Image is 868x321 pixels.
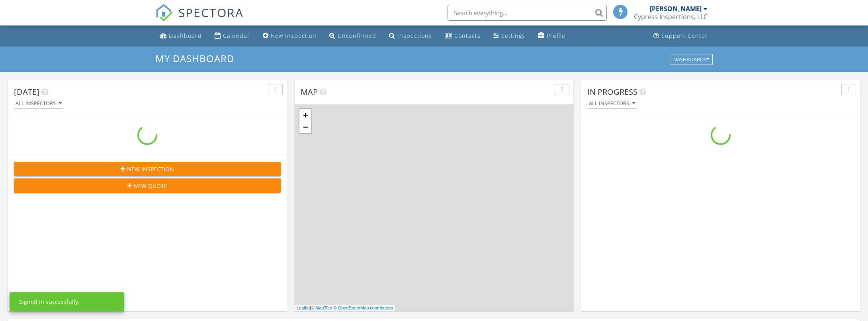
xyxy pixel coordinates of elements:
[326,29,379,43] a: Unconfirmed
[386,29,435,43] a: Inspections
[299,109,311,121] a: Zoom in
[14,178,281,193] button: New Quote
[650,5,702,13] div: [PERSON_NAME]
[589,101,635,106] div: All Inspectors
[297,305,310,310] a: Leaflet
[16,101,62,106] div: All Inspectors
[397,32,432,39] div: Inspections
[448,5,607,21] input: Search everything...
[490,29,528,43] a: Settings
[155,4,173,22] img: The Best Home Inspection Software - Spectora
[19,298,80,306] div: Signed in successfully.
[442,29,484,43] a: Contacts
[587,86,637,97] span: In Progress
[14,86,39,97] span: [DATE]
[295,305,395,311] div: |
[178,4,244,21] span: SPECTORA
[650,29,711,43] a: Support Center
[14,162,281,176] button: New Inspection
[127,165,174,173] span: New Inspection
[334,305,393,310] a: © OpenStreetMap contributors
[271,32,317,39] div: New Inspection
[311,305,332,310] a: © MapTiler
[338,32,376,39] div: Unconfirmed
[260,29,320,43] a: New Inspection
[155,52,234,65] span: My Dashboard
[155,11,244,27] a: SPECTORA
[134,182,167,190] span: New Quote
[14,98,63,109] button: All Inspectors
[673,57,709,62] div: Dashboards
[299,121,311,133] a: Zoom out
[157,29,205,43] a: Dashboard
[670,54,713,65] button: Dashboards
[547,32,565,39] div: Profile
[454,32,481,39] div: Contacts
[634,13,708,21] div: Cypress Inspections, LLC
[301,86,318,97] span: Map
[169,32,202,39] div: Dashboard
[587,98,637,109] button: All Inspectors
[223,32,250,39] div: Calendar
[501,32,525,39] div: Settings
[535,29,569,43] a: Profile
[211,29,253,43] a: Calendar
[661,32,708,39] div: Support Center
